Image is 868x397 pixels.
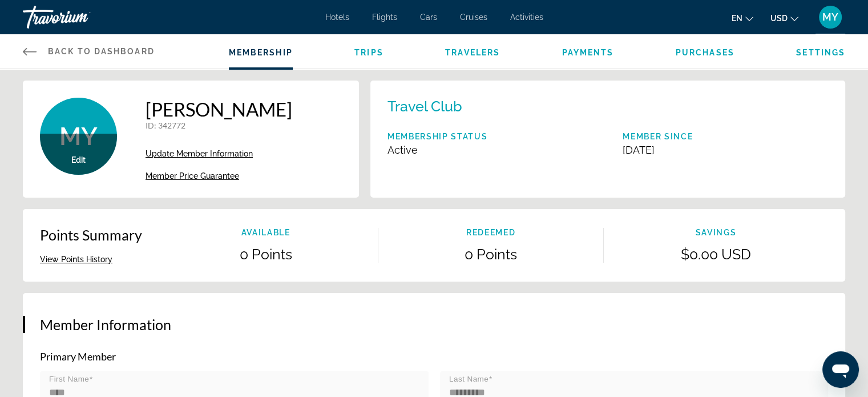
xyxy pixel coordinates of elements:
[770,14,788,23] span: USD
[146,121,154,130] span: ID
[146,121,292,130] p: : 342772
[562,48,614,57] a: Payments
[822,11,838,23] span: MY
[229,48,293,57] a: Membership
[770,10,798,26] button: Change currency
[154,228,378,237] p: Available
[23,2,137,32] a: Travorium
[40,254,112,264] button: View Points History
[420,13,437,22] a: Cars
[623,132,693,141] p: Member Since
[372,13,397,22] a: Flights
[387,132,488,141] p: Membership Status
[71,155,86,165] button: Edit
[445,48,500,57] a: Travelers
[146,171,239,181] span: Member Price Guarantee
[40,316,828,333] h3: Member Information
[732,10,753,26] button: Change language
[378,228,603,237] p: Redeemed
[604,228,828,237] p: Savings
[40,226,142,243] p: Points Summary
[154,246,378,263] p: 0 Points
[822,351,859,388] iframe: Button to launch messaging window
[449,375,488,383] mat-label: Last Name
[71,155,86,165] span: Edit
[59,122,98,151] span: MY
[146,149,253,158] span: Update Member Information
[23,34,155,69] a: Back to Dashboard
[815,5,845,29] button: User Menu
[387,144,488,156] p: Active
[378,246,603,263] p: 0 Points
[48,47,155,56] span: Back to Dashboard
[796,48,845,57] a: Settings
[676,48,734,57] a: Purchases
[49,375,89,383] mat-label: First Name
[40,350,828,363] p: Primary Member
[604,246,828,263] p: $0.00 USD
[623,144,693,156] p: [DATE]
[325,13,349,22] a: Hotels
[510,13,543,22] a: Activities
[387,98,462,115] p: Travel Club
[354,48,383,57] a: Trips
[146,98,292,121] h1: [PERSON_NAME]
[732,14,742,23] span: en
[460,13,487,22] a: Cruises
[146,149,292,158] a: Update Member Information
